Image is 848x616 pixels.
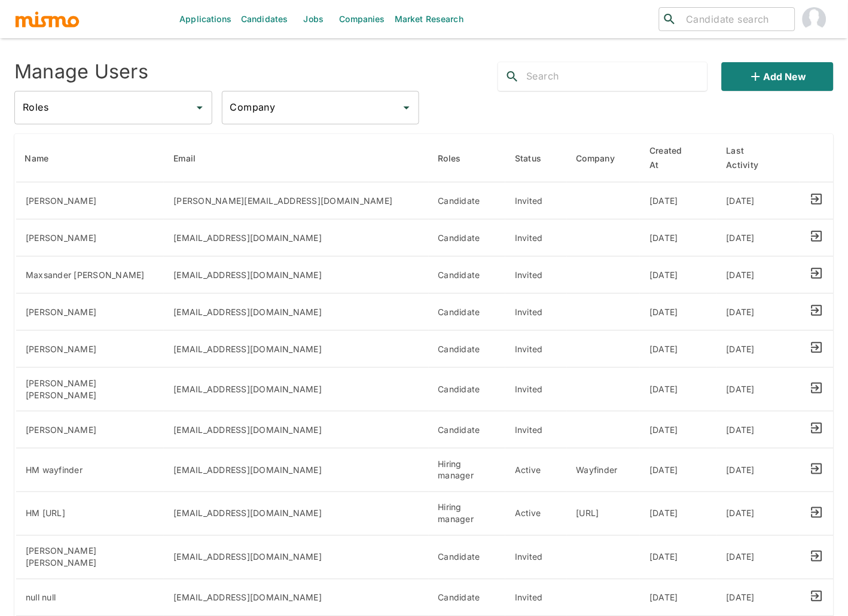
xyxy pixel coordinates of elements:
[505,182,567,219] td: Invited
[810,589,824,603] svg: Magic Link
[164,331,428,368] td: [EMAIL_ADDRESS][DOMAIN_NAME]
[810,229,824,243] svg: Magic Link
[810,303,824,318] svg: Magic Link
[505,536,567,580] td: Invited
[25,151,65,166] span: Name
[717,219,800,257] td: [DATE]
[505,492,567,536] td: Active
[640,368,716,411] td: [DATE]
[810,266,824,280] svg: Magic Link
[16,331,164,368] td: [PERSON_NAME]
[640,449,716,492] td: [DATE]
[640,331,716,368] td: [DATE]
[429,257,506,294] td: Candidate
[505,219,567,257] td: Invited
[429,536,506,580] td: Candidate
[16,449,164,492] td: HM wayfinder
[429,368,506,411] td: Candidate
[429,182,506,219] td: Candidate
[164,182,428,219] td: [PERSON_NAME][EMAIL_ADDRESS][DOMAIN_NAME]
[640,294,716,331] td: [DATE]
[810,505,824,520] svg: Magic Link
[810,549,824,563] svg: Magic Link
[16,411,164,449] td: [PERSON_NAME]
[505,411,567,449] td: Invited
[717,182,800,219] td: [DATE]
[640,411,716,449] td: [DATE]
[717,411,800,449] td: [DATE]
[505,257,567,294] td: Invited
[717,294,800,331] td: [DATE]
[803,7,826,31] img: Carmen Vilachá
[727,144,791,172] span: Last Activity
[682,11,790,28] input: Candidate search
[640,182,716,219] td: [DATE]
[717,331,800,368] td: [DATE]
[576,151,631,166] span: Company
[505,331,567,368] td: Invited
[717,492,800,536] td: [DATE]
[16,536,164,580] td: [PERSON_NAME] [PERSON_NAME]
[164,536,428,580] td: [EMAIL_ADDRESS][DOMAIN_NAME]
[164,294,428,331] td: [EMAIL_ADDRESS][DOMAIN_NAME]
[164,219,428,257] td: [EMAIL_ADDRESS][DOMAIN_NAME]
[16,368,164,411] td: [PERSON_NAME] [PERSON_NAME]
[16,257,164,294] td: Maxsander [PERSON_NAME]
[717,449,800,492] td: [DATE]
[567,492,640,536] td: [URL]
[16,219,164,257] td: [PERSON_NAME]
[164,411,428,449] td: [EMAIL_ADDRESS][DOMAIN_NAME]
[717,368,800,411] td: [DATE]
[14,10,80,28] img: logo
[173,151,211,166] span: Email
[438,151,477,166] span: Roles
[164,449,428,492] td: [EMAIL_ADDRESS][DOMAIN_NAME]
[429,449,506,492] td: Hiring manager
[640,257,716,294] td: [DATE]
[505,449,567,492] td: Active
[810,192,824,206] svg: Magic Link
[722,62,834,91] button: Add new
[515,151,557,166] span: Status
[429,331,506,368] td: Candidate
[164,492,428,536] td: [EMAIL_ADDRESS][DOMAIN_NAME]
[191,99,208,116] button: Open
[640,492,716,536] td: [DATE]
[505,368,567,411] td: Invited
[14,60,148,84] h4: Manage Users
[810,340,824,355] svg: Magic Link
[429,492,506,536] td: Hiring manager
[429,294,506,331] td: Candidate
[640,536,716,580] td: [DATE]
[810,462,824,476] svg: Magic Link
[717,257,800,294] td: [DATE]
[810,381,824,395] svg: Magic Link
[164,257,428,294] td: [EMAIL_ADDRESS][DOMAIN_NAME]
[429,411,506,449] td: Candidate
[16,492,164,536] td: HM [URL]
[717,536,800,580] td: [DATE]
[505,294,567,331] td: Invited
[16,182,164,219] td: [PERSON_NAME]
[567,449,640,492] td: Wayfinder
[429,219,506,257] td: Candidate
[649,144,707,172] span: Created At
[164,368,428,411] td: [EMAIL_ADDRESS][DOMAIN_NAME]
[16,294,164,331] td: [PERSON_NAME]
[527,67,708,86] input: Search
[498,62,527,91] button: search
[640,219,716,257] td: [DATE]
[398,99,415,116] button: Open
[810,421,824,435] svg: Magic Link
